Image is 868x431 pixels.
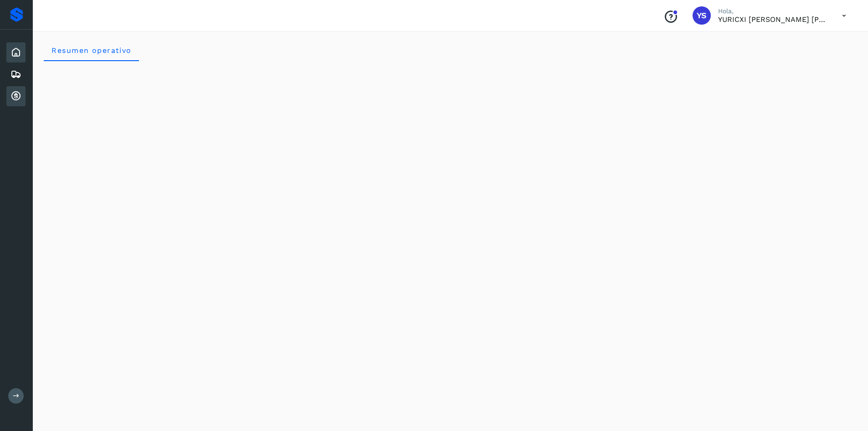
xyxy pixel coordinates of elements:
[6,86,26,106] div: Cuentas por cobrar
[718,7,827,15] p: Hola,
[6,64,26,84] div: Embarques
[51,46,132,55] span: Resumen operativo
[718,15,827,24] p: YURICXI SARAHI CANIZALES AMPARO
[6,42,26,62] div: Inicio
